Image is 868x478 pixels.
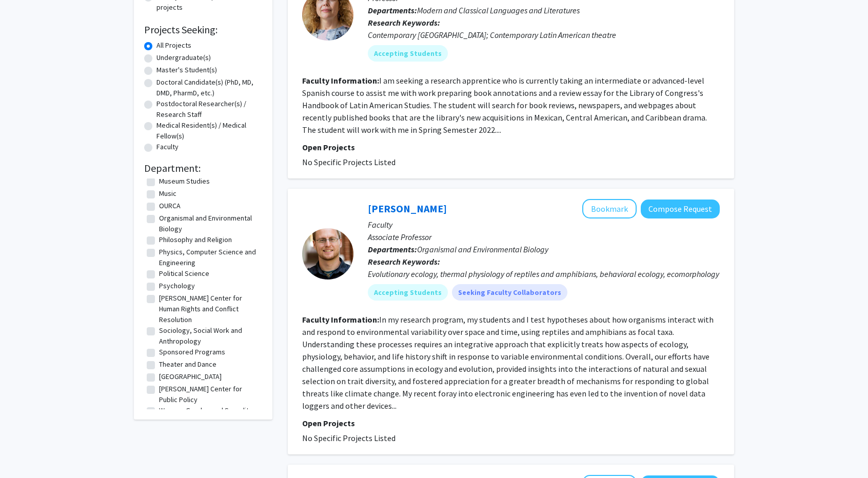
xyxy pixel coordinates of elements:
[159,188,176,199] label: Music
[641,200,720,218] button: Compose Request to Matthew Lattanzio
[368,218,720,231] p: Faculty
[302,75,707,135] fg-read-more: I am seeking a research apprentice who is currently taking an intermediate or advanced-level Span...
[302,141,720,153] p: Open Projects
[156,52,211,63] label: Undergraduate(s)
[159,359,216,370] label: Theater and Dance
[159,384,260,405] label: [PERSON_NAME] Center for Public Policy
[159,201,181,211] label: OURCA
[368,45,448,62] mat-chip: Accepting Students
[159,371,222,382] label: [GEOGRAPHIC_DATA]
[156,120,262,142] label: Medical Resident(s) / Medical Fellow(s)
[302,314,379,325] b: Faculty Information:
[144,24,262,36] h2: Projects Seeking:
[159,281,195,291] label: Psychology
[159,268,209,279] label: Political Science
[159,293,260,325] label: [PERSON_NAME] Center for Human Rights and Conflict Resolution
[368,244,417,254] b: Departments:
[156,40,191,51] label: All Projects
[302,417,720,429] p: Open Projects
[8,432,44,470] iframe: Chat
[368,202,447,215] a: [PERSON_NAME]
[159,213,260,234] label: Organismal and Environmental Biology
[159,325,260,347] label: Sociology, Social Work and Anthropology
[156,142,179,152] label: Faculty
[417,5,580,15] span: Modern and Classical Languages and Literatures
[302,157,396,167] span: No Specific Projects Listed
[159,234,232,245] label: Philosophy and Religion
[156,98,262,120] label: Postdoctoral Researcher(s) / Research Staff
[368,29,720,41] div: Contemporary [GEOGRAPHIC_DATA]; Contemporary Latin American theatre
[368,5,417,15] b: Departments:
[368,256,440,267] b: Research Keywords:
[368,231,720,243] p: Associate Professor
[144,162,262,174] h2: Department:
[452,284,567,301] mat-chip: Seeking Faculty Collaborators
[159,247,260,268] label: Physics, Computer Science and Engineering
[302,75,379,86] b: Faculty Information:
[156,77,262,98] label: Doctoral Candidate(s) (PhD, MD, DMD, PharmD, etc.)
[156,65,217,75] label: Master's Student(s)
[582,199,637,218] button: Add Matthew Lattanzio to Bookmarks
[159,405,260,427] label: Women, Gender, and Sexuality Studies Program
[368,17,440,28] b: Research Keywords:
[159,176,210,187] label: Museum Studies
[302,314,714,411] fg-read-more: In my research program, my students and I test hypotheses about how organisms interact with and r...
[368,268,720,280] div: Evolutionary ecology, thermal physiology of reptiles and amphibians, behavioral ecology, ecomorph...
[159,347,225,357] label: Sponsored Programs
[368,284,448,301] mat-chip: Accepting Students
[417,244,548,254] span: Organismal and Environmental Biology
[302,433,396,443] span: No Specific Projects Listed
